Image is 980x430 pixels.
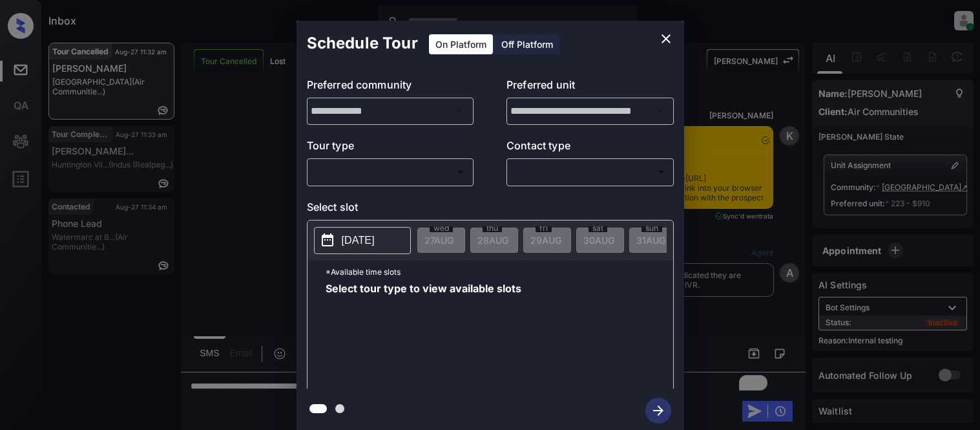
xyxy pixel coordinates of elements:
div: On Platform [429,34,493,54]
h2: Schedule Tour [297,21,428,66]
div: Off Platform [495,34,559,54]
p: Contact type [506,137,674,158]
p: Preferred unit [506,76,674,97]
button: [DATE] [314,226,411,253]
button: close [653,26,679,52]
p: Preferred community [307,76,474,97]
p: *Available time slots [326,260,673,283]
p: Select slot [307,199,674,219]
span: Select tour type to view available slots [326,283,521,386]
p: [DATE] [342,232,375,248]
p: Tour type [307,137,474,158]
